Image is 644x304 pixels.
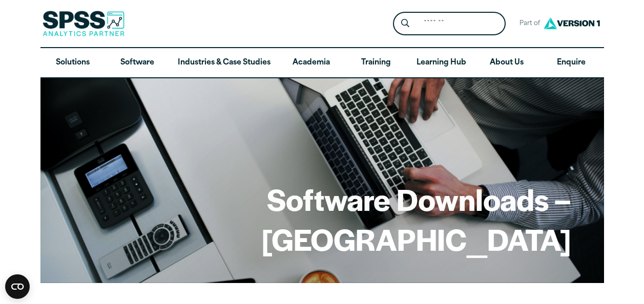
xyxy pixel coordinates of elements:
form: Site Header Search Form [393,12,506,36]
a: Training [343,48,408,78]
a: Enquire [539,48,604,78]
a: Solutions [40,48,105,78]
svg: Search magnifying glass icon [401,19,409,28]
a: Software [105,48,170,78]
span: Part of [514,16,541,31]
h1: Software Downloads – [GEOGRAPHIC_DATA] [73,179,571,258]
img: SPSS Analytics Partner [43,11,124,36]
button: Open CMP widget [5,274,30,299]
a: Industries & Case Studies [170,48,279,78]
nav: Desktop version of site main menu [40,48,604,78]
a: Academia [279,48,343,78]
a: Learning Hub [408,48,474,78]
button: Search magnifying glass icon [396,14,414,33]
a: About Us [474,48,539,78]
img: Version1 Logo [541,14,603,33]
